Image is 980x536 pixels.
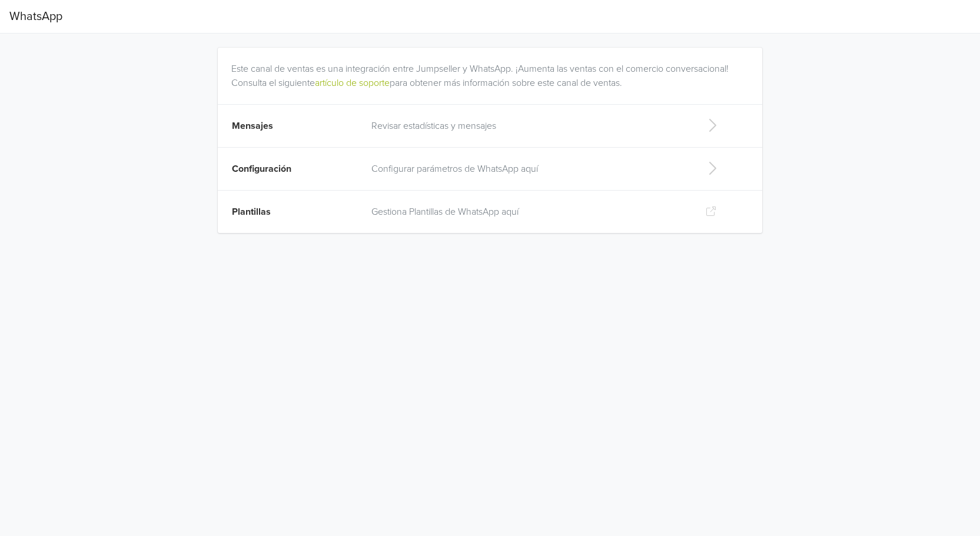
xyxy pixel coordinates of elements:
span: Mensajes [232,120,273,132]
a: artículo de soporte [315,77,390,89]
p: Revisar estadísticas y mensajes [371,119,686,133]
span: Plantillas [232,206,271,218]
span: Configuración [232,163,291,175]
p: Configurar parámetros de WhatsApp aquí [371,162,686,176]
p: Gestiona Plantillas de WhatsApp aquí [371,205,686,219]
span: WhatsApp [9,5,62,28]
div: Este canal de ventas es una integración entre Jumpseller y WhatsApp. ¡Aumenta las ventas con el c... [231,48,753,90]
